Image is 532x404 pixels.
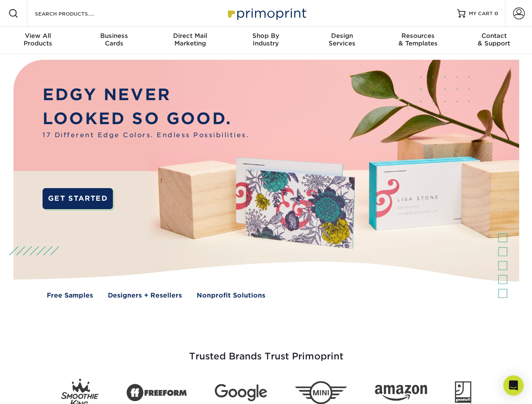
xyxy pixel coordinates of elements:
a: GET STARTED [43,188,113,209]
a: Direct MailMarketing [152,27,228,54]
span: Business [76,32,152,40]
a: Nonprofit Solutions [197,291,265,300]
a: Designers + Resellers [108,291,182,300]
img: Goodwill [455,381,471,404]
span: 17 Different Edge Colors. Endless Possibilities. [43,130,249,140]
div: Marketing [152,32,228,47]
a: Contact& Support [456,27,532,54]
span: MY CART [469,10,493,17]
h3: Trusted Brands Trust Primoprint [20,331,513,372]
div: Industry [228,32,304,47]
img: Amazon [375,385,427,401]
img: Google [215,384,267,401]
a: Shop ByIndustry [228,27,304,54]
span: Contact [456,32,532,40]
a: DesignServices [304,27,380,54]
span: 0 [495,11,498,16]
div: Services [304,32,380,47]
a: BusinessCards [76,27,152,54]
div: Cards [76,32,152,47]
span: Shop By [228,32,304,40]
div: & Templates [380,32,456,47]
input: SEARCH PRODUCTS..... [34,8,116,19]
img: Primoprint [224,4,308,22]
p: LOOKED SO GOOD. [43,107,249,131]
span: Direct Mail [152,32,228,40]
p: EDGY NEVER [43,83,249,107]
div: & Support [456,32,532,47]
span: Resources [380,32,456,40]
div: Open Intercom Messenger [503,375,524,396]
a: Resources& Templates [380,27,456,54]
span: Design [304,32,380,40]
a: Free Samples [47,291,93,300]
